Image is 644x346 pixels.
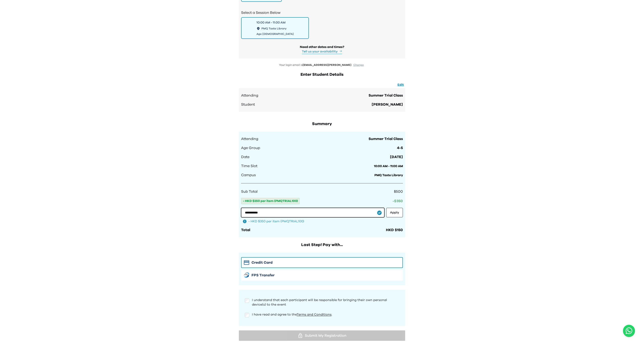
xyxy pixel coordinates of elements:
[244,273,249,278] img: FPS icon
[252,299,387,306] span: I understand that each participant will be responsible for bringing their own personal device(s) ...
[352,63,365,67] button: Change
[251,260,273,265] span: Credit Card
[369,136,403,142] span: Summer Trial Class
[241,10,403,15] h2: Select a Session Below
[241,145,260,151] span: Age Group
[242,332,402,339] div: Submit My Registration
[397,145,403,151] span: 4-5
[248,219,304,224] span: - HKD $350 per item (PMQTRIAL100)
[256,20,285,25] div: 10:00 AM - 11:00 AM
[241,172,256,178] span: Campus
[297,313,331,316] a: Terms and Conditions
[241,163,257,169] span: Time Slot
[241,154,249,160] span: Date
[251,273,275,278] span: FPS Transfer
[303,64,351,66] span: [EMAIL_ADDRESS][PERSON_NAME]
[239,242,405,248] h2: Last Step! Pay with...
[241,189,258,194] span: Sub Total
[374,165,403,168] span: 10:00 AM - 11:00 AM
[390,154,403,160] span: [DATE]
[261,27,287,30] span: PMQ Taste Library
[396,82,405,87] button: Edit
[239,121,405,127] h2: Summary
[369,93,403,98] span: Summer Trial Class
[239,330,405,341] button: Submit My Registration
[623,325,635,337] a: Chat with us on WhatsApp
[239,71,405,78] h2: Enter Student Details
[241,93,258,98] span: Attending
[386,227,403,233] div: HKD $150
[393,199,403,203] span: -$ 350
[386,208,403,217] button: Apply
[256,32,294,36] span: Age [DEMOGRAPHIC_DATA]
[241,17,309,39] button: 10:00 AM - 11:00 AMPMQ Taste LibraryAge [DEMOGRAPHIC_DATA]
[241,257,403,268] button: Stripe iconCredit Card
[239,63,405,67] p: Your login email is
[374,174,403,177] span: PMQ Taste Library
[241,136,258,142] span: Attending
[241,102,255,107] span: Student
[300,45,344,49] div: Need other dates and times?
[241,228,250,232] span: Total
[623,325,635,337] button: Open WhatsApp chat
[241,270,403,281] button: FPS iconFPS Transfer
[302,49,342,54] button: Tell us your availability
[252,313,332,316] span: I have read and agree to the .
[394,190,403,193] span: $500
[244,260,249,265] img: Stripe icon
[241,198,300,204] span: - HKD $350 per item (PMQTRIAL100)
[372,102,403,107] div: [PERSON_NAME]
